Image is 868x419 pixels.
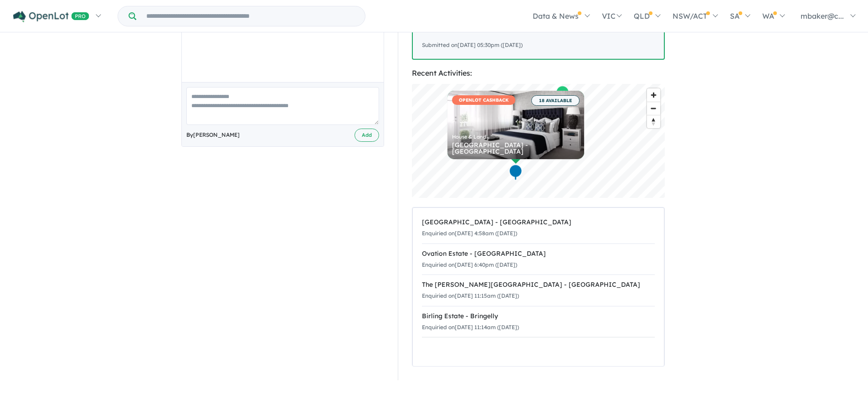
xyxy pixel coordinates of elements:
[647,102,660,115] span: Zoom out
[801,11,844,21] span: mbaker@c...
[422,230,517,237] small: Enquiried on [DATE] 4:58am ([DATE])
[508,164,522,181] div: Map marker
[412,67,665,79] div: Recent Activities:
[647,115,660,128] button: Reset bearing to north
[422,306,655,338] a: Birling Estate - BringellyEnquiried on[DATE] 11:14am ([DATE])
[647,115,660,128] span: Reset bearing to north
[422,212,655,244] a: [GEOGRAPHIC_DATA] - [GEOGRAPHIC_DATA]Enquiried on[DATE] 4:58am ([DATE])
[422,292,519,299] small: Enquiried on [DATE] 11:15am ([DATE])
[452,95,515,105] span: OPENLOT CASHBACK
[138,6,363,26] input: Try estate name, suburb, builder or developer
[447,91,584,159] a: OPENLOT CASHBACK 18 AVAILABLE House & Land [GEOGRAPHIC_DATA] - [GEOGRAPHIC_DATA]
[422,261,517,268] small: Enquiried on [DATE] 6:40pm ([DATE])
[555,85,569,102] div: Map marker
[186,130,240,140] span: By [PERSON_NAME]
[422,274,655,306] a: The [PERSON_NAME][GEOGRAPHIC_DATA] - [GEOGRAPHIC_DATA]Enquiried on[DATE] 11:15am ([DATE])
[452,142,580,155] div: [GEOGRAPHIC_DATA] - [GEOGRAPHIC_DATA]
[647,88,660,102] button: Zoom in
[13,11,89,22] img: Openlot PRO Logo White
[452,134,580,140] div: House & Land
[422,217,655,228] div: [GEOGRAPHIC_DATA] - [GEOGRAPHIC_DATA]
[647,102,660,115] button: Zoom out
[412,84,665,198] canvas: Map
[422,248,655,259] div: Ovation Estate - [GEOGRAPHIC_DATA]
[560,89,573,106] div: Map marker
[422,41,655,50] div: Submitted on [DATE] 05:30pm ([DATE])
[354,129,379,142] button: Add
[422,324,519,331] small: Enquiried on [DATE] 11:14am ([DATE])
[422,243,655,275] a: Ovation Estate - [GEOGRAPHIC_DATA]Enquiried on[DATE] 6:40pm ([DATE])
[422,311,655,322] div: Birling Estate - Bringelly
[422,279,655,290] div: The [PERSON_NAME][GEOGRAPHIC_DATA] - [GEOGRAPHIC_DATA]
[531,95,580,106] span: 18 AVAILABLE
